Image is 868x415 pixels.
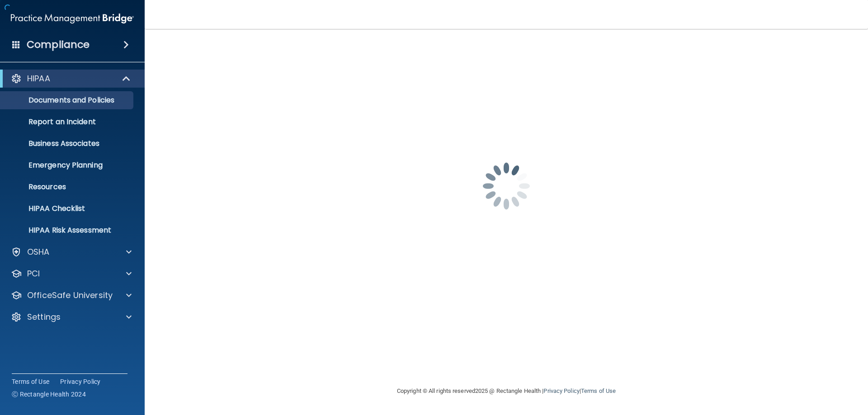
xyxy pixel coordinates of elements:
[6,139,129,148] p: Business Associates
[581,387,616,394] a: Terms of Use
[543,387,579,394] a: Privacy Policy
[11,290,132,301] a: OfficeSafe University
[27,73,50,84] p: HIPAA
[712,351,857,387] iframe: Drift Widget Chat Controller
[6,161,129,170] p: Emergency Planning
[11,247,132,257] a: OSHA
[11,312,132,322] a: Settings
[12,377,49,386] a: Terms of Use
[27,268,40,279] p: PCI
[27,38,90,51] h4: Compliance
[6,182,129,191] p: Resources
[11,9,134,28] img: PMB logo
[27,290,113,301] p: OfficeSafe University
[6,117,129,126] p: Report an Incident
[6,204,129,213] p: HIPAA Checklist
[6,226,129,235] p: HIPAA Risk Assessment
[11,268,132,279] a: PCI
[461,141,552,231] img: spinner.e123f6fc.gif
[341,377,671,406] div: Copyright © All rights reserved 2025 @ Rectangle Health | |
[60,377,101,386] a: Privacy Policy
[11,73,131,84] a: HIPAA
[27,312,61,322] p: Settings
[27,247,50,257] p: OSHA
[6,96,129,105] p: Documents and Policies
[12,390,86,399] span: Ⓒ Rectangle Health 2024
